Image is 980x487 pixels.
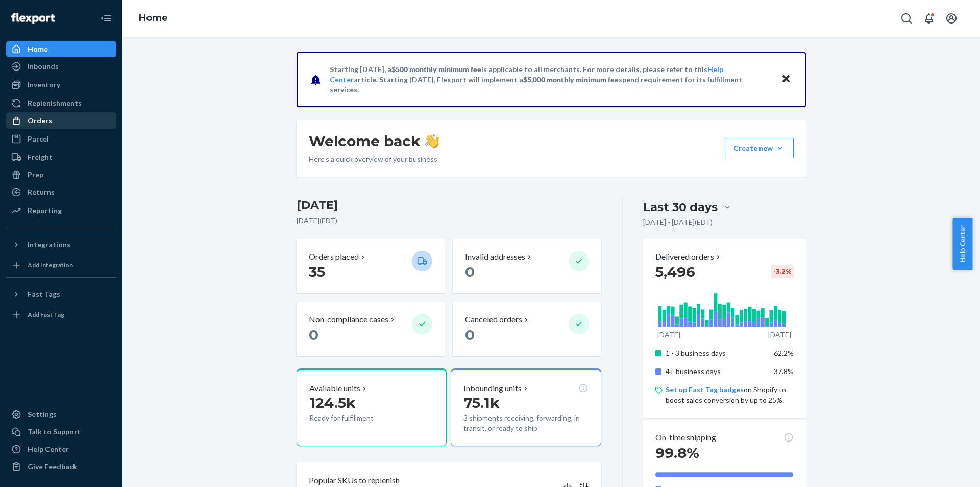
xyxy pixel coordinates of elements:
[465,314,522,326] p: Canceled orders
[6,307,116,323] a: Add Fast Tag
[309,154,439,165] p: Here’s a quick overview of your business
[309,132,439,150] h1: Welcome back
[463,413,588,433] p: 3 shipments receiving, forwarding, in transit, or ready to ship
[297,368,447,446] button: Available units124.5kReady for fulfillment
[28,310,64,319] div: Add Fast Tag
[28,115,52,126] div: Orders
[28,261,73,269] div: Add Integration
[6,202,116,219] a: Reporting
[297,197,601,214] h3: [DATE]
[297,216,601,226] p: [DATE] ( EDT )
[309,383,360,395] p: Available units
[28,187,55,197] div: Returns
[655,263,695,281] span: 5,496
[6,77,116,93] a: Inventory
[6,112,116,129] a: Orders
[465,251,525,263] p: Invalid addresses
[655,432,716,444] p: On-time shipping
[28,170,43,180] div: Prep
[309,314,388,326] p: Non-compliance cases
[952,218,972,270] button: Help Center
[96,8,116,29] button: Close Navigation
[6,184,116,200] a: Returns
[309,413,404,423] p: Ready for fulfillment
[28,98,82,108] div: Replenishments
[131,4,176,33] ol: breadcrumbs
[465,263,475,281] span: 0
[28,289,60,299] div: Fast Tags
[28,461,77,472] div: Give Feedback
[6,41,116,57] a: Home
[463,383,522,395] p: Inbounding units
[391,65,481,74] span: $500 monthly minimum fee
[139,12,168,24] a: Home
[655,444,699,461] span: 99.8%
[6,441,116,457] a: Help Center
[453,239,601,293] button: Invalid addresses 0
[297,302,445,356] button: Non-compliance cases 0
[6,406,116,423] a: Settings
[28,205,62,216] div: Reporting
[28,240,70,250] div: Integrations
[6,131,116,147] a: Parcel
[6,424,116,440] a: Talk to Support
[297,239,445,293] button: Orders placed 35
[774,349,794,357] span: 62.2%
[655,251,722,263] button: Delivered orders
[771,265,794,278] div: -3.2 %
[666,385,744,394] a: Set up Fast Tag badges
[425,134,439,148] img: hand-wave emoji
[28,409,57,420] div: Settings
[768,330,791,340] p: [DATE]
[11,13,55,24] img: Flexport logo
[453,302,601,356] button: Canceled orders 0
[666,366,766,377] p: 4+ business days
[309,251,359,263] p: Orders placed
[451,368,601,446] button: Inbounding units75.1k3 shipments receiving, forwarding, in transit, or ready to ship
[28,44,48,54] div: Home
[666,385,794,405] p: on Shopify to boost sales conversion by up to 25%.
[657,330,680,340] p: [DATE]
[6,257,116,273] a: Add Integration
[463,394,500,411] span: 75.1k
[309,394,356,411] span: 124.5k
[309,263,325,281] span: 35
[6,58,116,75] a: Inbounds
[6,167,116,183] a: Prep
[523,75,619,84] span: $5,000 monthly minimum fee
[6,237,116,253] button: Integrations
[725,138,794,158] button: Create new
[6,95,116,111] a: Replenishments
[28,134,49,144] div: Parcel
[779,72,793,87] button: Close
[643,199,718,215] div: Last 30 days
[28,152,53,163] div: Freight
[28,444,69,454] div: Help Center
[6,458,116,475] button: Give Feedback
[919,8,939,29] button: Open notifications
[465,326,475,343] span: 0
[330,64,771,95] p: Starting [DATE], a is applicable to all merchants. For more details, please refer to this article...
[896,8,917,29] button: Open Search Box
[6,149,116,166] a: Freight
[28,80,60,90] div: Inventory
[774,367,794,376] span: 37.8%
[643,217,713,227] p: [DATE] - [DATE] ( EDT )
[309,475,400,486] p: Popular SKUs to replenish
[941,8,962,29] button: Open account menu
[309,326,318,343] span: 0
[6,286,116,303] button: Fast Tags
[28,61,59,72] div: Inbounds
[28,427,81,437] div: Talk to Support
[666,348,766,358] p: 1 - 3 business days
